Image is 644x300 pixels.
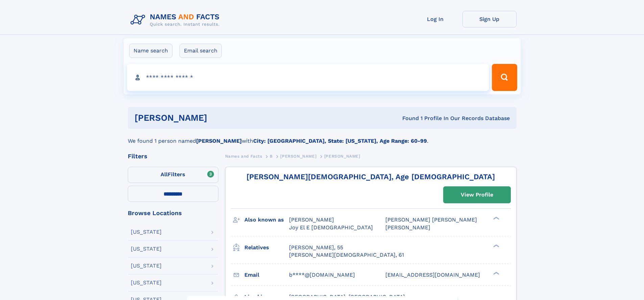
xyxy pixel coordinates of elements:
[324,154,360,159] span: [PERSON_NAME]
[129,44,172,58] label: Name search
[131,280,162,285] div: [US_STATE]
[280,154,316,159] span: [PERSON_NAME]
[289,244,343,251] a: [PERSON_NAME], 55
[246,172,495,181] a: [PERSON_NAME][DEMOGRAPHIC_DATA], Age [DEMOGRAPHIC_DATA]
[128,167,218,183] label: Filters
[408,11,462,27] a: Log In
[385,224,430,231] span: [PERSON_NAME]
[253,138,427,144] b: City: [GEOGRAPHIC_DATA], State: [US_STATE], Age Range: 60-99
[128,11,225,29] img: Logo Names and Facts
[244,269,289,281] h3: Email
[385,272,480,278] span: [EMAIL_ADDRESS][DOMAIN_NAME]
[135,114,305,122] h1: [PERSON_NAME]
[280,152,316,160] a: [PERSON_NAME]
[128,210,218,216] div: Browse Locations
[492,216,500,221] div: ❯
[196,138,242,144] b: [PERSON_NAME]
[131,246,162,252] div: [US_STATE]
[131,229,162,235] div: [US_STATE]
[244,214,289,226] h3: Also known as
[289,216,334,223] span: [PERSON_NAME]
[444,187,510,203] a: View Profile
[492,271,500,275] div: ❯
[128,129,517,145] div: We found 1 person named with .
[289,251,404,259] a: [PERSON_NAME][DEMOGRAPHIC_DATA], 61
[492,244,500,248] div: ❯
[492,64,517,91] button: Search Button
[289,224,373,231] span: Joy El E [DEMOGRAPHIC_DATA]
[270,152,273,160] a: B
[131,263,162,269] div: [US_STATE]
[244,242,289,253] h3: Relatives
[385,216,477,223] span: [PERSON_NAME] [PERSON_NAME]
[462,11,517,27] a: Sign Up
[161,171,168,178] span: All
[225,152,262,160] a: Names and Facts
[289,294,405,300] span: [GEOGRAPHIC_DATA], [GEOGRAPHIC_DATA]
[127,64,489,91] input: search input
[128,153,218,159] div: Filters
[180,44,222,58] label: Email search
[305,115,510,122] div: Found 1 Profile In Our Records Database
[270,154,273,159] span: B
[461,187,493,203] div: View Profile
